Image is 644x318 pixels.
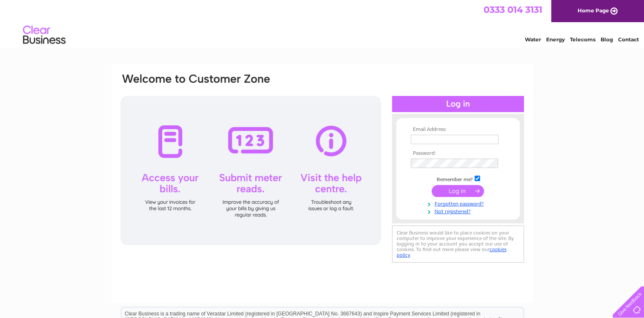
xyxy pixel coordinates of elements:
[570,36,595,43] a: Telecoms
[392,225,524,263] div: Clear Business would like to place cookies on your computer to improve your experience of the sit...
[411,207,507,215] a: Not registered?
[618,36,639,43] a: Contact
[409,174,507,183] td: Remember me?
[409,150,507,156] th: Password:
[121,5,524,41] div: Clear Business is a trading name of Verastar Limited (registered in [GEOGRAPHIC_DATA] No. 3667643...
[23,22,66,48] img: logo.png
[484,4,542,15] a: 0333 014 3131
[397,246,507,258] a: cookies policy
[546,36,565,43] a: Energy
[432,185,484,197] input: Submit
[601,36,613,43] a: Blog
[409,127,507,133] th: Email Address:
[525,36,541,43] a: Water
[411,199,507,207] a: Forgotten password?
